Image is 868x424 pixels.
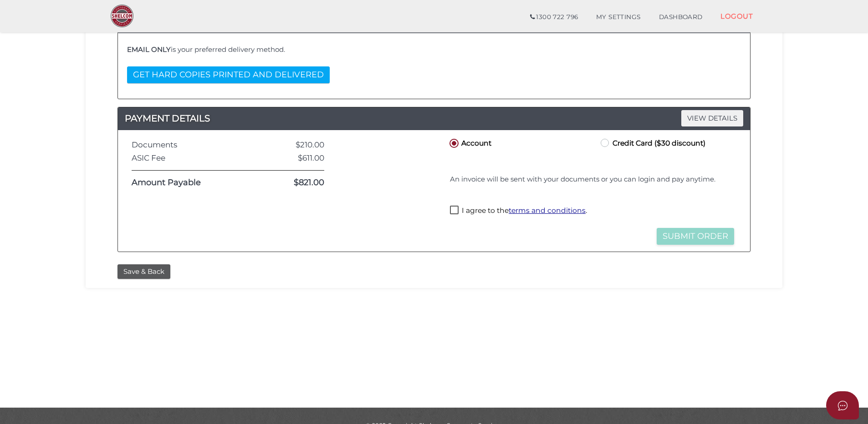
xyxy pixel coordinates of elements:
[118,111,750,126] a: PAYMENT DETAILSVIEW DETAILS
[650,8,712,26] a: DASHBOARD
[681,110,743,126] span: VIEW DETAILS
[258,154,331,162] div: $611.00
[127,66,330,83] button: GET HARD COPIES PRINTED AND DELIVERED
[450,206,587,217] label: I agree to the .
[599,137,705,148] label: Credit Card ($30 discount)
[258,178,331,187] div: $821.00
[587,8,650,26] a: MY SETTINGS
[127,46,741,54] h4: is your preferred delivery method.
[711,7,762,25] a: LOGOUT
[521,8,587,26] a: 1300 722 796
[125,141,258,149] div: Documents
[448,137,491,148] label: Account
[118,111,750,126] h4: PAYMENT DETAILS
[258,141,331,149] div: $210.00
[125,178,258,187] div: Amount Payable
[450,176,734,183] h4: An invoice will be sent with your documents or you can login and pay anytime.
[117,264,170,279] button: Save & Back
[826,391,859,419] button: Open asap
[657,228,734,245] button: Submit Order
[125,154,258,162] div: ASIC Fee
[509,206,586,215] a: terms and conditions
[127,45,171,54] b: EMAIL ONLY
